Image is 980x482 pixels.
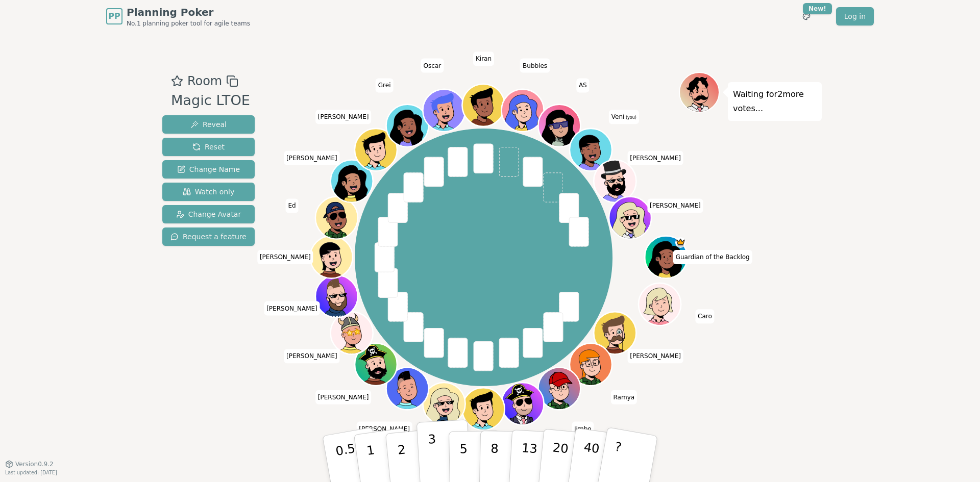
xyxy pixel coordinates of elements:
[675,237,686,248] span: Guardian of the Backlog is the host
[162,160,255,179] button: Change Name
[162,183,255,201] button: Watch only
[187,72,222,90] span: Room
[183,187,235,197] span: Watch only
[695,310,715,324] span: Click to change your name
[5,460,54,468] button: Version0.9.2
[473,52,494,66] span: Click to change your name
[576,79,590,93] span: Click to change your name
[571,130,611,170] button: Click to change your avatar
[611,390,638,404] span: Click to change your name
[108,10,120,22] span: PP
[797,7,816,26] button: New!
[162,138,255,156] button: Reset
[627,151,683,165] span: Click to change your name
[127,5,250,19] span: Planning Poker
[15,460,54,468] span: Version 0.9.2
[127,19,250,28] span: No.1 planning poker tool for agile teams
[177,164,240,174] span: Change Name
[284,151,340,165] span: Click to change your name
[836,7,874,26] a: Log in
[285,199,298,213] span: Click to change your name
[609,110,639,124] span: Click to change your name
[257,250,313,264] span: Click to change your name
[421,59,444,73] span: Click to change your name
[627,349,683,364] span: Click to change your name
[803,3,832,14] div: New!
[572,422,594,436] span: Click to change your name
[733,87,817,116] p: Waiting for 2 more votes...
[624,116,636,120] span: (you)
[162,115,255,134] button: Reveal
[315,110,372,124] span: Click to change your name
[171,90,250,111] div: Magic LTOE
[162,227,255,246] button: Request a feature
[264,301,320,316] span: Click to change your name
[171,72,183,90] button: Add as favourite
[356,422,412,436] span: Click to change your name
[106,5,250,28] a: PPPlanning PokerNo.1 planning poker tool for agile teams
[5,470,57,475] span: Last updated: [DATE]
[162,205,255,223] button: Change Avatar
[284,349,340,364] span: Click to change your name
[190,119,227,130] span: Reveal
[315,390,372,404] span: Click to change your name
[192,142,225,152] span: Reset
[176,209,241,219] span: Change Avatar
[673,250,752,264] span: Click to change your name
[647,199,703,213] span: Click to change your name
[170,232,247,242] span: Request a feature
[520,59,550,73] span: Click to change your name
[376,79,394,93] span: Click to change your name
